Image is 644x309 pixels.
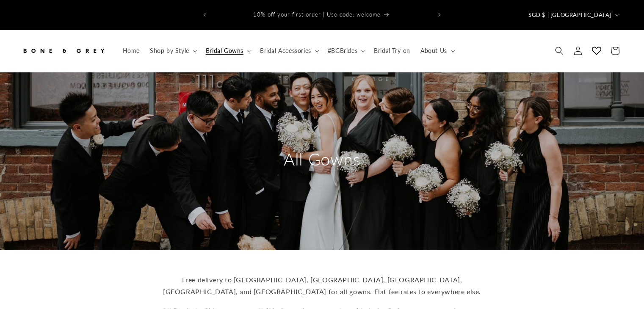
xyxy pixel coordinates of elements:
summary: About Us [415,42,459,60]
a: Bridal Try-on [369,42,415,60]
a: Bone and Grey Bridal [18,39,109,63]
summary: #BGBrides [323,42,369,60]
span: About Us [420,47,447,55]
span: SGD $ | [GEOGRAPHIC_DATA] [528,11,611,19]
p: Free delivery to [GEOGRAPHIC_DATA], [GEOGRAPHIC_DATA], [GEOGRAPHIC_DATA], [GEOGRAPHIC_DATA], and ... [157,274,487,298]
img: Bone and Grey Bridal [21,41,106,60]
span: Home [123,47,140,55]
a: Home [118,42,145,60]
button: Previous announcement [195,7,214,23]
span: Bridal Try-on [374,47,410,55]
summary: Search [550,41,569,60]
span: 10% off your first order | Use code: welcome [253,11,381,18]
summary: Shop by Style [145,42,201,60]
span: Shop by Style [150,47,189,55]
span: Bridal Accessories [260,47,311,55]
h2: All Gowns [242,148,403,170]
button: SGD $ | [GEOGRAPHIC_DATA] [523,7,623,23]
span: #BGBrides [328,47,357,55]
span: Bridal Gowns [206,47,243,55]
summary: Bridal Accessories [255,42,323,60]
button: Next announcement [430,7,449,23]
summary: Bridal Gowns [201,42,255,60]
